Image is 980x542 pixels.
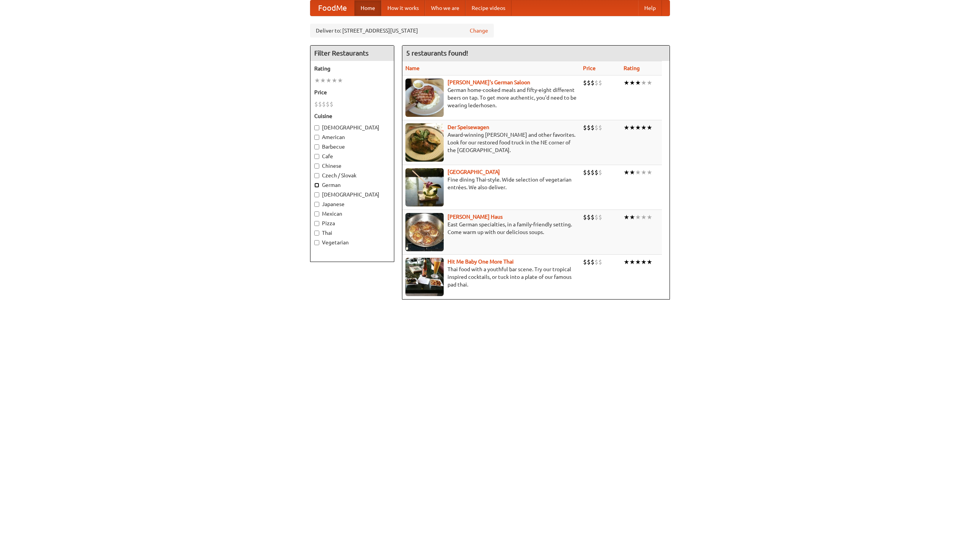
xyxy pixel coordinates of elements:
li: ★ [629,213,635,221]
a: Name [405,65,420,71]
a: Hit Me Baby One More Thai [448,259,514,265]
p: East German specialties, in a family-friendly setting. Come warm up with our delicious soups. [405,221,577,236]
li: $ [595,168,598,177]
li: ★ [624,123,629,132]
li: ★ [647,168,652,177]
a: Home [354,0,381,16]
h5: Cuisine [314,112,390,120]
li: $ [587,213,591,221]
li: ★ [629,123,635,132]
li: $ [598,213,602,221]
label: [DEMOGRAPHIC_DATA] [314,124,390,131]
li: $ [322,100,326,108]
input: Thai [314,231,319,236]
li: $ [595,79,598,87]
label: Barbecue [314,143,390,151]
a: Price [583,65,596,71]
a: Change [470,27,488,34]
label: Thai [314,229,390,237]
li: ★ [641,213,647,221]
li: $ [314,100,318,108]
li: ★ [641,123,647,132]
li: $ [583,213,587,221]
li: $ [595,123,598,132]
li: ★ [635,123,641,132]
input: [DEMOGRAPHIC_DATA] [314,192,319,197]
li: ★ [624,213,629,221]
li: ★ [332,76,337,85]
img: kohlhaus.jpg [405,213,444,251]
li: ★ [641,168,647,177]
li: $ [598,168,602,177]
input: American [314,135,319,140]
li: $ [587,123,591,132]
label: Vegetarian [314,239,390,246]
a: Recipe videos [465,0,511,16]
label: Japanese [314,200,390,208]
label: American [314,133,390,141]
a: Who we are [425,0,465,16]
li: $ [591,123,595,132]
li: $ [583,168,587,177]
li: ★ [629,79,635,87]
label: Chinese [314,162,390,170]
li: ★ [624,79,629,87]
li: ★ [641,79,647,87]
li: ★ [635,168,641,177]
li: ★ [326,76,332,85]
div: Deliver to: [STREET_ADDRESS][US_STATE] [310,24,494,38]
img: esthers.jpg [405,79,444,117]
label: German [314,181,390,189]
li: $ [598,258,602,266]
li: ★ [624,168,629,177]
input: German [314,183,319,188]
li: ★ [624,258,629,266]
p: Award-winning [PERSON_NAME] and other favorites. Look for our restored food truck in the NE corne... [405,131,577,154]
input: Czech / Slovak [314,173,319,178]
li: ★ [635,213,641,221]
li: $ [591,168,595,177]
li: ★ [314,76,320,85]
h4: Filter Restaurants [310,46,394,61]
li: $ [583,79,587,87]
li: $ [595,258,598,266]
input: [DEMOGRAPHIC_DATA] [314,125,319,130]
input: Japanese [314,202,319,207]
li: ★ [635,258,641,266]
label: Pizza [314,219,390,227]
li: ★ [647,213,652,221]
li: $ [587,168,591,177]
img: babythai.jpg [405,258,444,296]
li: $ [595,213,598,221]
p: German home-cooked meals and fifty-eight different beers on tap. To get more authentic, you'd nee... [405,86,577,109]
a: [PERSON_NAME] Haus [448,214,503,220]
li: $ [583,258,587,266]
li: $ [598,123,602,132]
li: ★ [320,76,326,85]
input: Cafe [314,154,319,159]
li: $ [591,258,595,266]
li: $ [326,100,330,108]
ng-pluralize: 5 restaurants found! [406,49,468,57]
li: $ [330,100,333,108]
li: ★ [647,79,652,87]
li: ★ [647,258,652,266]
img: satay.jpg [405,168,444,206]
li: ★ [641,258,647,266]
input: Chinese [314,164,319,169]
h5: Price [314,88,390,96]
a: Der Speisewagen [448,124,489,130]
a: How it works [381,0,425,16]
input: Barbecue [314,144,319,149]
input: Vegetarian [314,240,319,245]
li: $ [587,258,591,266]
a: [PERSON_NAME]'s German Saloon [448,79,530,85]
li: ★ [629,258,635,266]
li: ★ [635,79,641,87]
input: Mexican [314,211,319,216]
a: FoodMe [310,0,354,16]
label: Czech / Slovak [314,172,390,179]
